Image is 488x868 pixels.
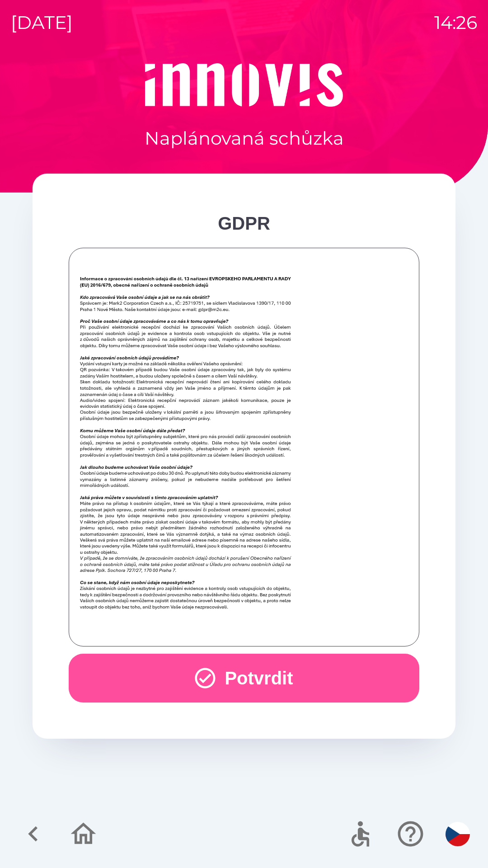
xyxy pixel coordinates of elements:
[434,9,477,36] p: 14:26
[69,654,419,703] button: Potvrdit
[33,63,455,107] img: Logo
[11,9,73,36] p: [DATE]
[145,125,344,152] p: Naplánovaná schůzka
[446,822,470,846] img: cs flag
[69,210,419,237] div: GDPR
